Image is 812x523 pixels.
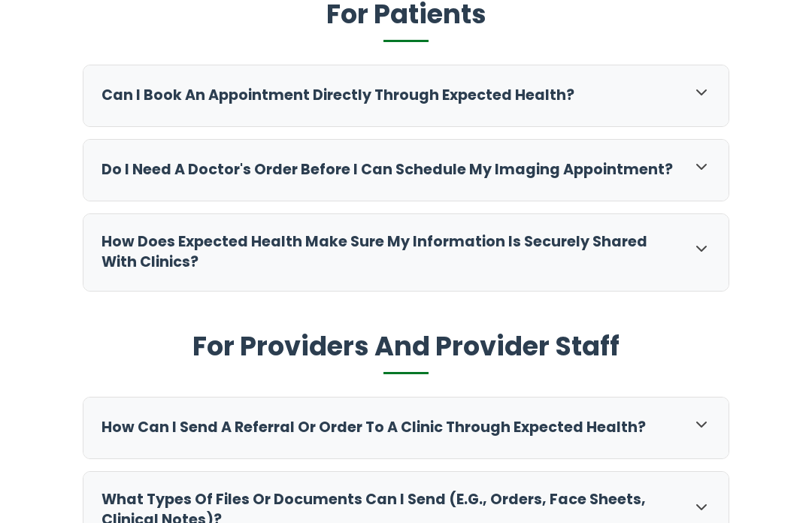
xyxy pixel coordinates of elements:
div: Can I book an appointment directly through Expected Health? [83,65,729,126]
h3: Do I need a doctor's order before I can schedule my imaging appointment? [101,160,677,180]
h3: How can I send a referral or order to a clinic through Expected Health? [101,418,677,438]
div: How does Expected Health make sure my information is securely shared with clinics? [83,214,729,291]
div: How can I send a referral or order to a clinic through Expected Health? [83,398,729,458]
h2: For Providers And Provider Staff [83,329,729,375]
h3: Can I book an appointment directly through Expected Health? [101,86,677,106]
h3: How does Expected Health make sure my information is securely shared with clinics? [101,232,677,273]
div: Do I need a doctor's order before I can schedule my imaging appointment? [83,140,729,201]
